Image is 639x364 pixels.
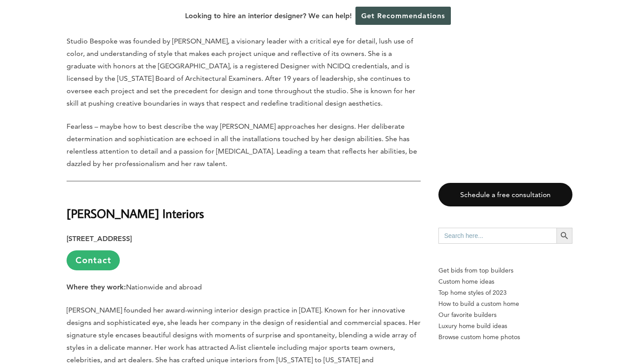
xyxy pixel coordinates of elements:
[438,265,572,276] p: Get bids from top builders
[67,120,421,170] p: Fearless – maybe how to best describe the way [PERSON_NAME] approaches her designs. Her deliberat...
[67,250,120,270] a: Contact
[438,276,572,287] a: Custom home ideas
[67,206,204,221] strong: [PERSON_NAME] Interiors
[438,309,572,320] a: Our favorite builders
[560,231,569,241] svg: Search
[67,281,421,293] p: Nationwide and abroad
[438,332,572,343] a: Browse custom home photos
[67,234,132,243] strong: [STREET_ADDRESS]
[67,35,421,110] p: Studio Bespoke was founded by [PERSON_NAME], a visionary leader with a critical eye for detail, l...
[438,320,572,332] a: Luxury home build ideas
[438,228,556,244] input: Search here...
[67,283,126,291] strong: Where they work:
[438,298,572,309] a: How to build a custom home
[438,183,572,206] a: Schedule a free consultation
[355,7,451,25] a: Get Recommendations
[438,287,572,298] a: Top home styles of 2023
